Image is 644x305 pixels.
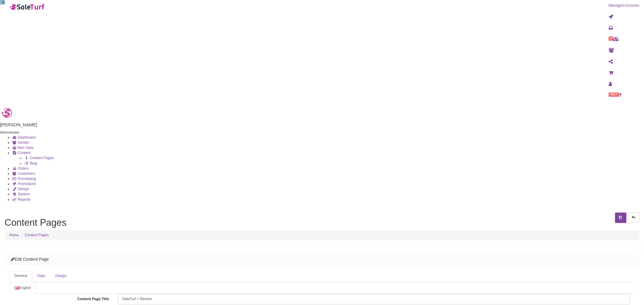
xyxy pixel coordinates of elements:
[18,182,36,186] span: Promotions
[50,270,71,282] a: Design
[5,218,639,228] h1: Content Pages
[9,294,114,302] label: Content Page Title
[18,192,30,196] span: System
[18,135,36,140] span: Dashboard
[609,93,619,96] span: HELP
[25,233,49,237] a: Content Pages
[18,166,29,171] span: Orders
[9,233,19,237] a: Home
[18,151,30,155] span: Content
[24,156,54,160] a: Content Pages
[18,177,36,181] span: Purchasing
[11,257,633,262] h3: Edit Content Page
[118,294,630,304] input: Content Page Title
[18,146,34,150] span: Item Data
[18,197,30,202] span: Reports
[14,286,19,290] img: English
[30,161,37,165] span: Blog
[9,282,36,294] a: English
[30,156,54,160] span: Content Pages
[18,171,35,176] span: Customers
[33,270,50,282] a: Data
[9,3,46,11] img: SaleTurf
[604,90,644,101] a: HELP
[18,187,29,191] span: Design
[609,36,614,40] span: 2
[9,270,32,282] a: General
[18,140,29,145] span: Vendor
[12,135,35,140] a: Dashboard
